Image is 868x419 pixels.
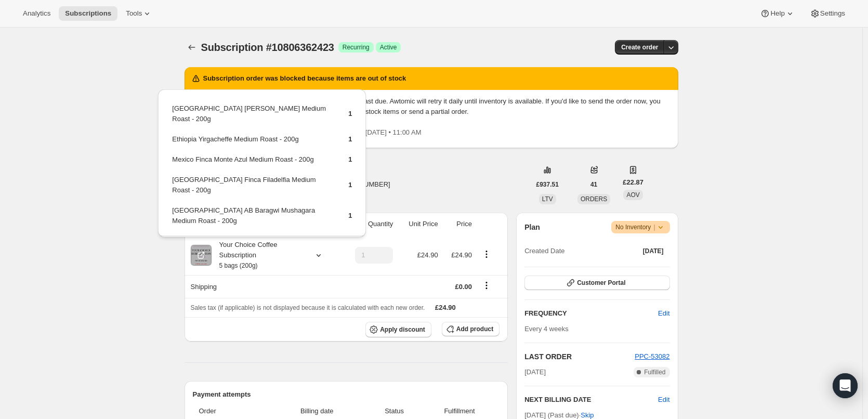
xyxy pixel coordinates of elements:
[417,251,438,259] span: £24.90
[455,283,472,291] span: £0.00
[621,43,658,51] span: Create order
[524,276,669,290] button: Customer Portal
[172,174,331,204] td: [GEOGRAPHIC_DATA] Finca Filadelfia Medium Roast - 200g
[343,43,370,51] span: Recurring
[478,280,495,291] button: Shipping actions
[635,352,669,360] a: PPC-53082
[172,134,331,153] td: Ethiopia Yirgacheffe Medium Roast - 200g
[530,177,565,192] button: £937.51
[348,181,352,189] span: 1
[435,304,456,311] span: £24.90
[172,205,331,234] td: [GEOGRAPHIC_DATA] AB Baragwi Mushagara Medium Roast - 200g
[365,322,431,337] button: Apply discount
[615,40,664,55] button: Create order
[590,180,597,189] span: 41
[441,213,475,235] th: Price
[804,6,851,21] button: Settings
[615,222,665,232] span: No Inventory
[643,247,664,255] span: [DATE]
[658,395,669,405] button: Edit
[396,213,441,235] th: Unit Price
[271,406,363,416] span: Billing date
[172,154,331,173] td: Mexico Finca Monte Azul Medium Roast - 200g
[623,177,643,188] span: £22.87
[193,96,670,117] p: This order was scheduled for [DATE] and is now 8 days past due. Awtomic will retry it daily until...
[185,40,199,55] button: Subscriptions
[23,9,50,18] span: Analytics
[478,248,495,260] button: Product actions
[524,325,569,333] span: Every 4 weeks
[59,6,117,21] button: Subscriptions
[185,275,341,298] th: Shipping
[584,177,603,192] button: 41
[524,411,594,419] span: [DATE] (Past due) ·
[524,222,540,232] h2: Plan
[348,212,352,219] span: 1
[120,6,159,21] button: Tools
[754,6,801,21] button: Help
[644,368,665,376] span: Fulfilled
[451,251,472,259] span: £24.90
[203,73,406,84] h2: Subscription order was blocked because items are out of stock
[536,180,559,189] span: £937.51
[442,322,499,336] button: Add product
[524,351,635,362] h2: LAST ORDER
[193,389,500,400] h2: Payment attempts
[524,395,658,405] h2: NEXT BILLING DATE
[380,43,397,51] span: Active
[658,308,669,319] span: Edit
[65,9,111,18] span: Subscriptions
[524,367,546,377] span: [DATE]
[542,195,553,203] span: LTV
[201,42,334,53] span: Subscription #10806362423
[833,373,858,398] div: Open Intercom Messenger
[426,406,493,416] span: Fulfillment
[219,262,258,269] small: 5 bags (200g)
[524,308,658,319] h2: FREQUENCY
[581,195,607,203] span: ORDERS
[456,325,493,333] span: Add product
[212,240,305,271] div: Your Choice Coffee Subscription
[369,406,419,416] span: Status
[637,244,670,258] button: [DATE]
[635,351,669,362] button: PPC-53082
[348,110,352,117] span: 1
[172,103,331,133] td: [GEOGRAPHIC_DATA] [PERSON_NAME] Medium Roast - 200g
[577,279,625,287] span: Customer Portal
[17,6,57,21] button: Analytics
[348,155,352,163] span: 1
[191,245,212,266] img: product img
[652,305,676,322] button: Edit
[380,325,425,334] span: Apply discount
[820,9,845,18] span: Settings
[653,223,655,231] span: |
[126,9,142,18] span: Tools
[191,304,425,311] span: Sales tax (if applicable) is not displayed because it is calculated with each new order.
[524,246,564,256] span: Created Date
[770,9,784,18] span: Help
[348,135,352,143] span: 1
[626,191,639,199] span: AOV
